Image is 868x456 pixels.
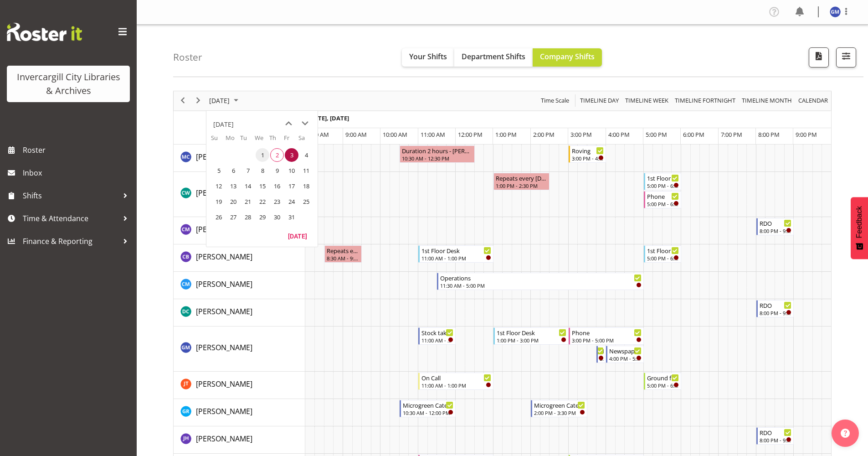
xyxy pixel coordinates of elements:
td: Cindy Mulrooney resource [174,272,305,299]
div: 10:30 AM - 12:00 PM [403,409,454,416]
div: Catherine Wilson"s event - 1st Floor Desk Begin From Friday, October 3, 2025 at 5:00:00 PM GMT+13... [644,173,681,190]
span: Wednesday, October 22, 2025 [256,195,269,208]
a: [PERSON_NAME] [196,433,252,444]
div: Operations [440,273,641,282]
span: 9:00 PM [796,130,817,139]
h4: Roster [173,52,202,62]
span: [PERSON_NAME] [196,152,252,162]
th: Tu [240,134,255,147]
span: [PERSON_NAME] [196,306,252,316]
div: 5:00 PM - 6:00 PM [647,382,679,389]
button: Feedback - Show survey [851,197,868,259]
a: [PERSON_NAME] [196,187,252,198]
span: Friday, October 3, 2025 [285,148,298,162]
div: 1st Floor Desk [497,328,566,337]
div: Gabriel McKay Smith"s event - 1st Floor Desk Begin From Friday, October 3, 2025 at 1:00:00 PM GMT... [493,327,569,345]
td: Gabriel McKay Smith resource [174,326,305,372]
span: Shifts [23,189,118,202]
div: Aurora Catu"s event - Roving Begin From Friday, October 3, 2025 at 3:00:00 PM GMT+13:00 Ends At F... [569,145,606,163]
th: Fr [284,134,298,147]
button: Your Shifts [402,48,454,67]
span: Department Shifts [462,52,525,62]
span: [PERSON_NAME] [196,188,252,198]
div: Gabriel McKay Smith"s event - Phone Begin From Friday, October 3, 2025 at 3:00:00 PM GMT+13:00 En... [569,327,644,345]
button: Month [797,95,830,106]
td: Jill Harpur resource [174,426,305,454]
div: Jill Harpur"s event - RDO Begin From Friday, October 3, 2025 at 8:00:00 PM GMT+13:00 Ends At Frid... [756,427,794,445]
button: previous month [280,115,297,132]
span: Friday, October 17, 2025 [285,179,298,193]
td: Chamique Mamolo resource [174,217,305,244]
div: 1st Floor Desk [647,246,679,255]
button: Time Scale [539,95,571,106]
div: next period [190,91,206,110]
span: Saturday, October 18, 2025 [299,179,313,193]
span: Sunday, October 26, 2025 [212,210,226,224]
button: Fortnight [673,95,737,106]
span: Monday, October 6, 2025 [226,164,240,177]
div: Aurora Catu"s event - Duration 2 hours - Aurora Catu Begin From Friday, October 3, 2025 at 10:30:... [400,145,475,163]
div: Phone [572,328,642,337]
div: 8:00 PM - 9:00 PM [760,436,791,444]
div: 3:00 PM - 4:00 PM [572,155,604,162]
div: Grace Roscoe-Squires"s event - Microgreen Caterpillars Begin From Friday, October 3, 2025 at 2:00... [531,400,587,417]
div: On Call [421,373,491,382]
a: [PERSON_NAME] [196,151,252,162]
span: [PERSON_NAME] [196,406,252,416]
img: help-xxl-2.png [841,429,850,438]
div: 8:00 PM - 9:00 PM [760,309,791,316]
th: Mo [226,134,240,147]
span: 4:00 PM [608,130,630,139]
button: Timeline Month [740,95,794,106]
div: 1st Floor Desk [647,173,679,182]
td: Grace Roscoe-Squires resource [174,399,305,426]
span: calendar [797,95,829,106]
div: Phone [647,192,679,201]
a: [PERSON_NAME] [196,406,252,417]
span: [PERSON_NAME] [196,224,252,234]
span: Monday, October 27, 2025 [226,210,240,224]
div: previous period [175,91,190,110]
div: Chris Broad"s event - Repeats every friday - Chris Broad Begin From Friday, October 3, 2025 at 8:... [324,245,362,263]
span: Tuesday, October 14, 2025 [241,179,255,193]
td: Aurora Catu resource [174,145,305,172]
div: Microgreen Caterpillars [403,400,454,409]
button: Next [192,95,205,106]
span: Thursday, October 23, 2025 [270,195,284,208]
a: [PERSON_NAME] [196,224,252,235]
span: Friday, October 24, 2025 [285,195,298,208]
span: [PERSON_NAME] [196,342,252,352]
div: 2:00 PM - 3:30 PM [534,409,585,416]
div: RDO [760,301,791,310]
span: Timeline Fortnight [674,95,736,106]
th: Th [269,134,284,147]
div: Gabriel McKay Smith"s event - New book tagging Begin From Friday, October 3, 2025 at 3:45:00 PM G... [596,346,606,363]
div: Ground floor Help Desk [647,373,679,382]
span: [PERSON_NAME] [196,279,252,289]
span: Time & Attendance [23,212,118,225]
div: RDO [760,428,791,437]
span: Wednesday, October 29, 2025 [256,210,269,224]
button: Company Shifts [533,48,602,67]
span: 3:00 PM [570,130,592,139]
td: Friday, October 3, 2025 [284,147,298,163]
div: 3:45 PM - 4:00 PM [600,355,604,362]
span: Saturday, October 4, 2025 [299,148,313,162]
span: 7:00 PM [721,130,742,139]
div: Gabriel McKay Smith"s event - Stock taking Begin From Friday, October 3, 2025 at 11:00:00 AM GMT+... [418,327,456,345]
div: Newspapers [609,346,641,355]
span: [PERSON_NAME] [196,252,252,262]
a: [PERSON_NAME] [196,342,252,353]
div: RDO [760,218,791,228]
span: Thursday, October 2, 2025 [270,148,284,162]
th: Sa [298,134,313,147]
td: Chris Broad resource [174,244,305,272]
span: 10:00 AM [383,130,407,139]
span: Friday, October 31, 2025 [285,210,298,224]
div: 1:00 PM - 2:30 PM [496,182,548,189]
span: 2:00 PM [533,130,555,139]
a: [PERSON_NAME] [196,378,252,389]
div: 8:00 PM - 9:00 PM [760,227,791,234]
span: Sunday, October 5, 2025 [212,164,226,177]
div: Repeats every [DATE] - [PERSON_NAME] [496,173,548,182]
